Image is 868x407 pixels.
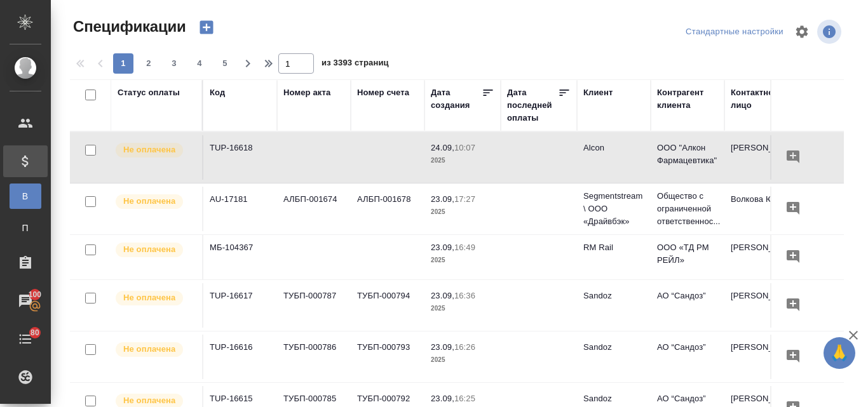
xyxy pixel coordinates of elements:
[215,57,235,70] span: 5
[16,222,35,234] span: П
[454,291,475,300] p: 16:36
[351,335,424,379] td: ТУБП-000793
[203,335,277,379] td: TUP-16616
[277,187,351,231] td: АЛБП-001674
[583,290,644,302] p: Sandoz
[431,394,454,403] p: 23.09,
[824,337,855,369] button: 🙏
[21,288,50,301] span: 100
[164,53,184,74] button: 3
[10,215,41,241] a: П
[139,53,159,74] button: 2
[139,57,159,70] span: 2
[724,235,798,279] td: [PERSON_NAME]
[191,17,222,38] button: Создать
[583,341,644,354] p: Sandoz
[583,190,644,228] p: Segmentstream \ ООО «Драйвбэк»
[3,323,48,355] a: 80
[507,86,558,124] div: Дата последней оплаты
[203,283,277,328] td: TUP-16617
[724,335,798,379] td: [PERSON_NAME]
[3,285,48,317] a: 100
[583,241,644,254] p: RM Rail
[731,86,792,112] div: Контактное лицо
[657,392,718,405] p: АО “Сандоз”
[351,283,424,328] td: ТУБП-000794
[283,86,330,99] div: Номер акта
[123,291,175,304] p: Не оплачена
[277,335,351,379] td: ТУБП-000786
[351,187,424,231] td: АЛБП-001678
[431,206,494,218] p: 2025
[454,143,475,152] p: 10:07
[431,254,494,267] p: 2025
[203,235,277,279] td: МБ-104367
[657,86,718,112] div: Контрагент клиента
[203,135,277,180] td: TUP-16618
[123,394,175,407] p: Не оплачена
[454,243,475,252] p: 16:49
[657,241,718,267] p: ООО «ТД РМ РЕЙЛ»
[70,17,186,37] span: Спецификации
[123,143,175,156] p: Не оплачена
[724,283,798,328] td: [PERSON_NAME]
[817,20,844,44] span: Посмотреть информацию
[16,190,35,203] span: В
[210,86,225,99] div: Код
[322,55,389,74] span: из 3393 страниц
[431,342,454,352] p: 23.09,
[431,354,494,366] p: 2025
[454,194,475,204] p: 17:27
[657,341,718,354] p: АО “Сандоз”
[657,142,718,167] p: ООО "Алкон Фармацевтика"
[829,340,850,366] span: 🙏
[189,57,210,70] span: 4
[431,143,454,152] p: 24.09,
[431,194,454,204] p: 23.09,
[10,183,41,209] a: В
[431,302,494,315] p: 2025
[583,392,644,405] p: Sandoz
[431,154,494,167] p: 2025
[23,326,47,339] span: 80
[203,187,277,231] td: AU-17181
[724,135,798,180] td: [PERSON_NAME]
[189,53,210,74] button: 4
[215,53,235,74] button: 5
[118,86,180,99] div: Статус оплаты
[123,243,175,256] p: Не оплачена
[682,22,787,42] div: split button
[277,283,351,328] td: ТУБП-000787
[431,243,454,252] p: 23.09,
[454,394,475,403] p: 16:25
[657,290,718,302] p: АО “Сандоз”
[724,187,798,231] td: Волкова Юлия
[583,142,644,154] p: Alcon
[431,291,454,300] p: 23.09,
[583,86,613,99] div: Клиент
[123,195,175,208] p: Не оплачена
[123,343,175,356] p: Не оплачена
[164,57,184,70] span: 3
[787,17,817,47] span: Настроить таблицу
[357,86,409,99] div: Номер счета
[454,342,475,352] p: 16:26
[431,86,482,112] div: Дата создания
[657,190,718,228] p: Общество с ограниченной ответственнос...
